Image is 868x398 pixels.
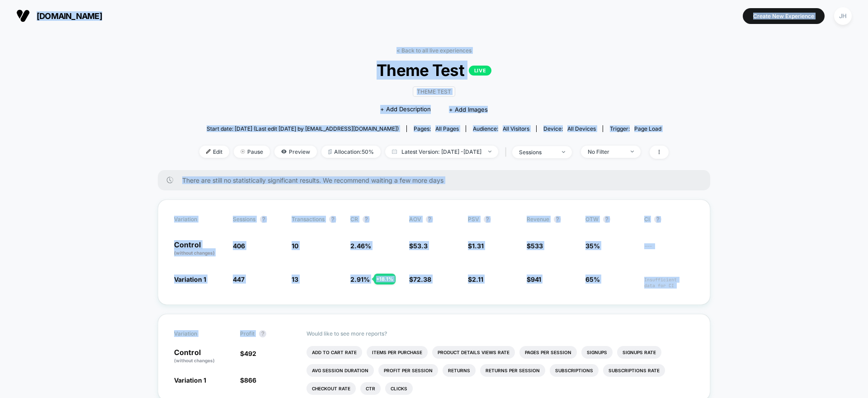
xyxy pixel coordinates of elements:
span: 866 [244,376,256,384]
div: sessions [519,149,555,156]
span: 72.38 [413,275,431,283]
div: Pages: [414,125,459,132]
span: 492 [244,350,256,357]
li: Signups Rate [617,346,661,359]
button: ? [260,216,267,223]
span: + Add Description [380,105,431,114]
img: calendar [392,149,397,154]
span: all devices [567,125,596,132]
img: rebalance [328,149,332,154]
span: $ [468,275,483,283]
li: Profit Per Session [378,364,438,377]
img: edit [206,149,211,154]
span: Latest Version: [DATE] - [DATE] [385,146,498,158]
span: Edit [199,146,229,158]
span: (without changes) [174,358,215,363]
span: Page Load [634,125,661,132]
li: Avg Session Duration [307,364,374,377]
div: Trigger: [610,125,661,132]
button: ? [329,216,336,223]
span: Sessions [233,216,255,223]
span: CI [644,216,694,223]
span: 2.11 [472,275,483,283]
span: 13 [292,275,298,283]
span: Variation 1 [174,376,206,384]
li: Signups [581,346,613,359]
span: Start date: [DATE] (Last edit [DATE] by [EMAIL_ADDRESS][DOMAIN_NAME]) [207,125,399,132]
button: ? [554,216,561,223]
button: Create New Experience [743,8,825,24]
img: end [241,149,245,154]
span: $ [240,376,256,384]
li: Pages Per Session [519,346,577,359]
span: AOV [409,216,421,223]
span: Theme Test [413,86,455,97]
button: JH [831,7,854,25]
span: 65% [585,275,600,283]
button: ? [484,216,491,223]
span: $ [527,242,543,250]
li: Checkout Rate [307,382,356,395]
p: Would like to see more reports? [307,330,694,337]
li: Add To Cart Rate [307,346,362,359]
span: $ [240,350,256,357]
span: CR [350,216,358,223]
span: All Visitors [503,125,529,132]
div: No Filter [588,148,624,155]
li: Subscriptions Rate [603,364,665,377]
span: Variation 1 [174,275,206,283]
img: end [488,151,491,152]
li: Clicks [385,382,413,395]
span: 406 [233,242,245,250]
span: + Add Images [449,106,488,113]
span: 35% [585,242,600,250]
span: Pause [234,146,270,158]
span: $ [527,275,541,283]
li: Product Details Views Rate [432,346,515,359]
p: Control [174,349,231,364]
div: Audience: [473,125,529,132]
span: Insufficient data for CI [644,277,694,289]
button: ? [259,330,266,337]
button: ? [603,216,610,223]
span: | [503,146,512,159]
span: $ [468,242,484,250]
span: [DOMAIN_NAME] [37,11,102,21]
span: $ [409,275,431,283]
span: Transactions [292,216,325,223]
button: ? [426,216,433,223]
span: 53.3 [413,242,428,250]
span: 2.91 % [350,275,370,283]
span: Allocation: 50% [321,146,381,158]
li: Returns [443,364,476,377]
div: JH [834,7,852,25]
li: Ctr [360,382,381,395]
button: ? [654,216,661,223]
span: Variation [174,216,224,223]
p: LIVE [469,66,491,76]
span: There are still no statistically significant results. We recommend waiting a few more days [182,176,692,184]
li: Subscriptions [550,364,599,377]
span: all pages [435,125,459,132]
button: ? [363,216,370,223]
a: < Back to all live experiences [396,47,472,54]
span: 2.46 % [350,242,371,250]
img: end [631,151,634,152]
span: Variation [174,330,224,337]
li: Returns Per Session [480,364,545,377]
span: 533 [531,242,543,250]
span: Profit [240,330,255,337]
img: Visually logo [16,9,30,23]
span: PSV [468,216,479,223]
span: (without changes) [174,250,215,256]
span: Revenue [527,216,549,223]
span: --- [644,243,694,256]
span: Theme Test [223,61,645,80]
span: 10 [292,242,298,250]
span: Device: [536,125,603,132]
button: [DOMAIN_NAME] [14,9,105,23]
li: Items Per Purchase [367,346,428,359]
div: + 18.1 % [374,274,396,284]
p: Control [174,241,224,256]
span: 941 [531,275,541,283]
